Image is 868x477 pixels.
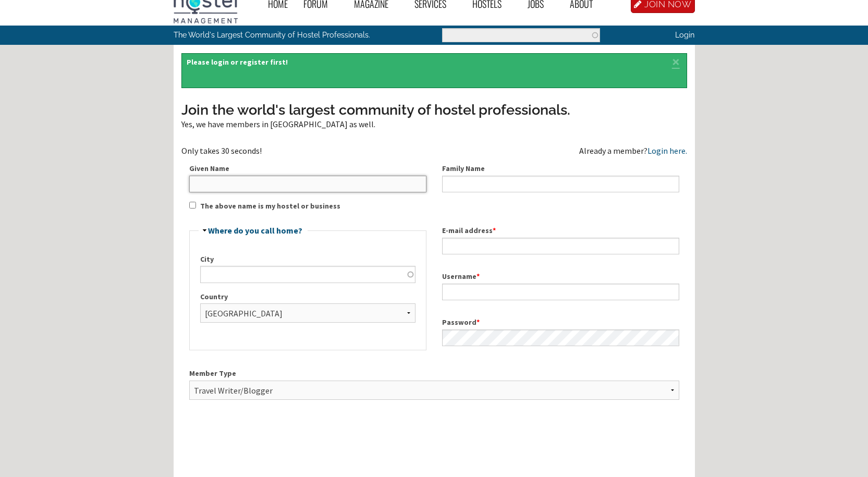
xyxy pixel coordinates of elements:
[476,272,480,281] span: This field is required.
[181,53,687,89] div: Please login or register first!
[174,26,391,44] p: The World's Largest Community of Hostel Professionals.
[200,254,415,265] label: City
[579,146,687,155] div: Already a member?
[189,368,679,379] label: Member Type
[647,145,687,156] a: Login here.
[200,291,415,302] label: Country
[181,146,434,155] div: Only takes 30 seconds!
[208,225,302,236] a: Where do you call home?
[189,163,426,174] label: Given Name
[189,424,348,465] iframe: reCAPTCHA
[200,201,340,212] label: The above name is my hostel or business
[675,30,694,39] a: Login
[181,120,687,128] div: Yes, we have members in [GEOGRAPHIC_DATA] as well.
[670,59,682,64] a: ×
[493,226,496,235] span: This field is required.
[442,317,679,328] label: Password
[442,284,679,300] input: Spaces are allowed; punctuation is not allowed except for periods, hyphens, apostrophes, and unde...
[476,317,480,327] span: This field is required.
[442,271,679,282] label: Username
[181,100,687,120] h3: Join the world's largest community of hostel professionals.
[442,225,679,236] label: E-mail address
[442,163,679,174] label: Family Name
[442,28,600,42] input: Enter the terms you wish to search for.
